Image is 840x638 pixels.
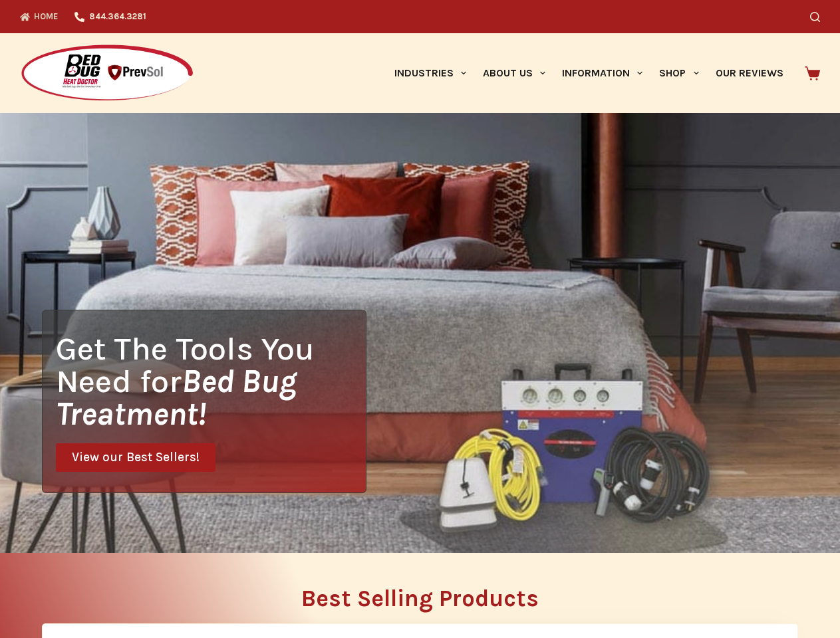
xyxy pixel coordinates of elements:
a: Shop [651,33,707,113]
a: About Us [474,33,553,113]
nav: Primary [386,33,791,113]
a: View our Best Sellers! [56,443,215,472]
h2: Best Selling Products [42,587,798,610]
a: Our Reviews [707,33,791,113]
a: Information [554,33,651,113]
i: Bed Bug Treatment! [56,362,297,433]
span: View our Best Sellers! [72,451,200,464]
a: Industries [386,33,474,113]
button: Search [810,12,820,22]
h1: Get The Tools You Need for [56,332,366,430]
img: Prevsol/Bed Bug Heat Doctor [20,44,194,103]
